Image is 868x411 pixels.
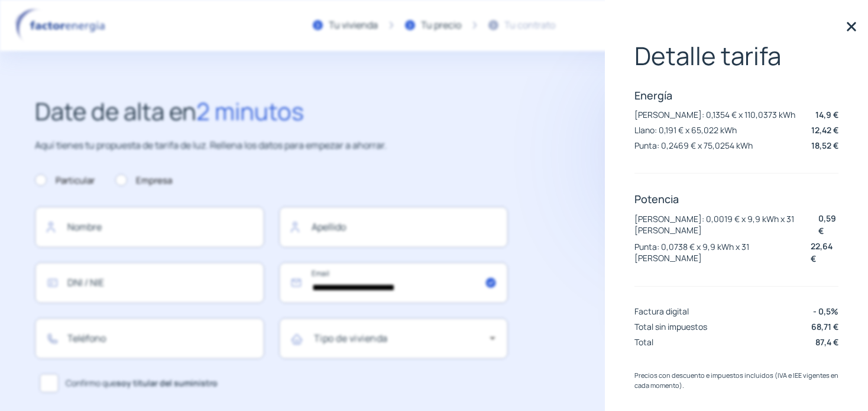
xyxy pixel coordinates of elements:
div: Tu contrato [504,18,555,33]
mat-label: Tipo de vivienda [314,332,388,345]
p: 12,42 € [811,124,838,136]
p: Llano: 0,191 € x 65,022 kWh [634,124,737,136]
div: Tu vivienda [329,18,378,33]
h2: Date de alta en [35,92,508,130]
p: Total [634,336,653,348]
p: 68,71 € [811,320,838,333]
p: Detalle tarifa [634,41,838,70]
label: Particular [35,174,95,188]
p: Energía [634,88,838,102]
img: logo factor [12,8,112,43]
p: 22,64 € [811,240,838,265]
p: Total sin impuestos [634,321,707,332]
p: [PERSON_NAME]: 0,0019 € x 9,9 kWh x 31 [PERSON_NAME] [634,213,818,236]
p: Aquí tienes tu propuesta de tarifa de luz. Rellena los datos para empezar a ahorrar. [35,138,508,153]
label: Empresa [115,174,172,188]
p: Punta: 0,0738 € x 9,9 kWh x 31 [PERSON_NAME] [634,241,811,264]
p: Precios con descuento e impuestos incluidos (IVA e IEE vigentes en cada momento). [634,370,838,391]
p: [PERSON_NAME]: 0,1354 € x 110,0373 kWh [634,109,795,120]
p: Punta: 0,2469 € x 75,0254 kWh [634,140,753,151]
p: 14,9 € [815,108,838,121]
span: 2 minutos [196,95,304,127]
p: - 0,5% [813,305,838,317]
p: 0,59 € [818,212,838,237]
p: Potencia [634,192,838,206]
div: Tu precio [421,18,461,33]
span: Confirmo que [66,377,218,390]
p: 87,4 € [815,336,838,348]
b: soy titular del suministro [116,377,218,388]
p: 18,52 € [811,139,838,152]
p: Factura digital [634,306,689,317]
